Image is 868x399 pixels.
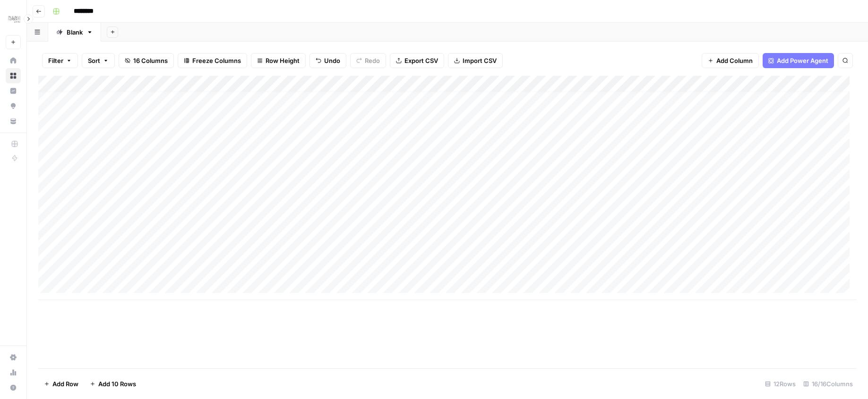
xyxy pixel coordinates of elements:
[84,376,142,391] button: Add 10 Rows
[6,350,21,365] a: Settings
[6,68,21,83] a: Browse
[404,56,438,65] span: Export CSV
[350,53,386,68] button: Redo
[761,376,799,391] div: 12 Rows
[799,376,857,391] div: 16/16 Columns
[266,56,300,65] span: Row Height
[251,53,306,68] button: Row Height
[38,376,84,391] button: Add Row
[6,114,21,129] a: Your Data
[52,379,78,389] span: Add Row
[463,56,497,65] span: Import CSV
[192,56,241,65] span: Freeze Columns
[6,380,21,395] button: Help + Support
[178,53,247,68] button: Freeze Columns
[390,53,444,68] button: Export CSV
[309,53,346,68] button: Undo
[6,11,23,28] img: Dash Logo
[6,8,21,31] button: Workspace: Dash
[82,53,115,68] button: Sort
[98,379,136,389] span: Add 10 Rows
[448,53,503,68] button: Import CSV
[48,56,63,65] span: Filter
[6,53,21,68] a: Home
[324,56,340,65] span: Undo
[365,56,380,65] span: Redo
[88,56,100,65] span: Sort
[702,53,759,68] button: Add Column
[48,23,101,42] a: Blank
[6,83,21,98] a: Insights
[6,98,21,114] a: Opportunities
[716,56,753,65] span: Add Column
[6,365,21,380] a: Usage
[777,56,828,65] span: Add Power Agent
[133,56,168,65] span: 16 Columns
[763,53,834,68] button: Add Power Agent
[119,53,174,68] button: 16 Columns
[67,27,83,37] div: Blank
[42,53,78,68] button: Filter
